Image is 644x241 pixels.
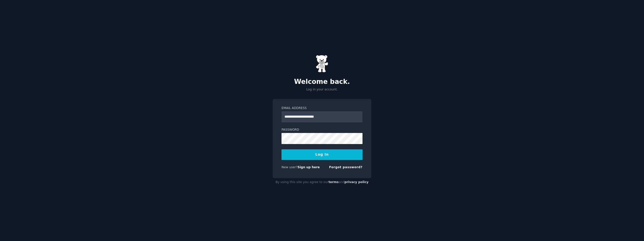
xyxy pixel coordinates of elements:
[273,87,371,92] p: Log in your account.
[281,149,363,160] button: Log In
[298,165,320,169] a: Sign up here
[329,180,339,184] a: terms
[281,128,363,132] label: Password
[273,78,371,86] h2: Welcome back.
[281,165,298,169] span: New user?
[329,165,363,169] a: Forgot password?
[316,55,328,73] img: Gummy Bear
[273,178,371,186] div: By using this site you agree to our and
[344,180,369,184] a: privacy policy
[281,106,363,111] label: Email Address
